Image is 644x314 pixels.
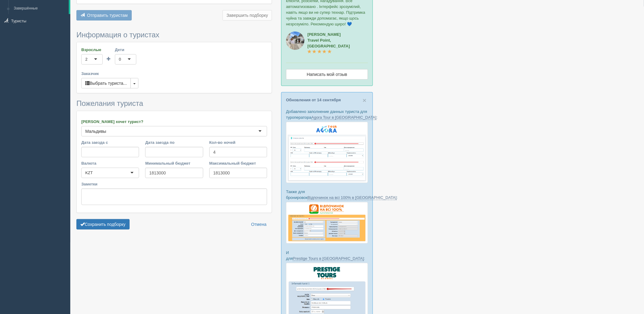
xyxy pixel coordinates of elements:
[76,10,132,21] button: Отправить туристам
[76,99,143,107] span: Пожелания туриста
[286,109,368,120] p: Добавлено заполнение данных туриста для туроператора :
[209,160,267,166] label: Максимальный бюджет
[87,13,128,18] span: Отправить туристам
[81,181,267,187] label: Заметки
[286,98,341,102] a: Обновления от 14 сентября
[119,56,121,62] div: 0
[85,170,93,176] div: KZT
[115,47,136,53] label: Дети
[286,69,368,80] a: Написать мой отзыв
[76,219,130,230] button: Сохранить подборку
[76,31,272,39] h3: Информация о туристах
[293,256,364,261] a: Prestige Tours в [GEOGRAPHIC_DATA]
[363,97,366,104] span: ×
[145,160,203,166] label: Минимальный бюджет
[81,119,267,125] label: [PERSON_NAME] хочет турист?
[145,140,203,145] label: Дата заезда по
[286,189,368,200] p: Также для бронировок :
[209,140,267,145] label: Кол-во ночей
[247,219,270,230] a: Отмена
[11,3,69,14] a: Завершённые
[209,147,267,157] input: 7-10 или 7,10,14
[81,160,139,166] label: Валюта
[307,195,396,200] a: Відпочинок на всі 100% в [GEOGRAPHIC_DATA]
[85,56,87,62] div: 2
[311,115,377,120] a: Agora Tour в [GEOGRAPHIC_DATA]
[81,47,103,53] label: Взрослые
[85,128,106,134] div: Мальдивы
[223,10,272,21] button: Завершить подборку
[81,71,267,77] label: Заказчик
[81,140,139,145] label: Дата заезда с
[81,78,131,88] button: Выбрать туриста...
[286,122,368,183] img: agora-tour-%D1%84%D0%BE%D1%80%D0%BC%D0%B0-%D0%B1%D1%80%D0%BE%D0%BD%D1%8E%D0%B2%D0%B0%D0%BD%D0%BD%...
[286,202,368,244] img: otdihnavse100--%D1%84%D0%BE%D1%80%D0%BC%D0%B0-%D0%B1%D1%80%D0%BE%D0%BD%D0%B8%D1%80%D0%BE%D0%B2%D0...
[363,97,366,103] button: Close
[307,32,350,54] a: [PERSON_NAME]Travel Point, [GEOGRAPHIC_DATA]
[286,250,368,261] p: И для :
